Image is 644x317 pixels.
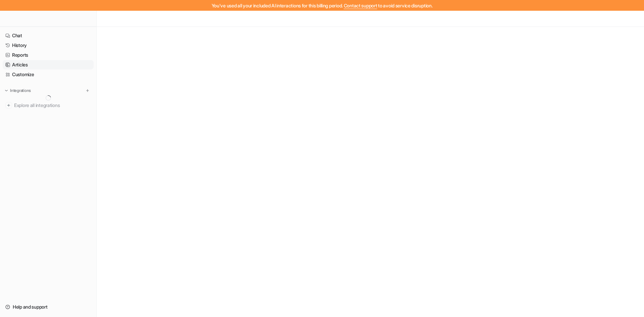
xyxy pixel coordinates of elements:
a: Chat [3,31,94,40]
a: Articles [3,60,94,69]
a: Customize [3,70,94,79]
button: Integrations [3,87,33,94]
img: menu_add.svg [85,88,90,93]
img: expand menu [4,88,9,93]
span: Explore all integrations [14,100,91,111]
a: History [3,41,94,50]
a: Explore all integrations [3,101,94,110]
a: Help and support [3,302,94,312]
img: explore all integrations [5,102,12,109]
span: Contact support [344,3,377,8]
p: Integrations [10,88,31,93]
a: Reports [3,50,94,60]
